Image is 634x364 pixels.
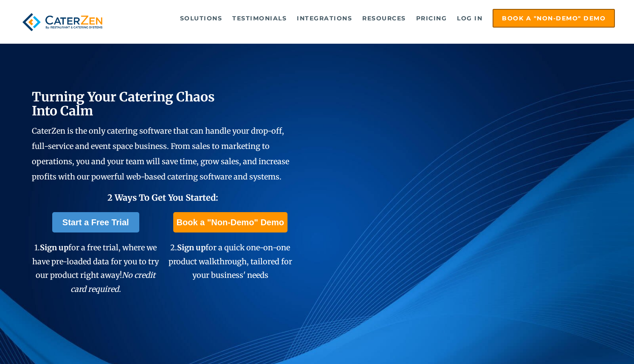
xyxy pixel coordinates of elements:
[70,270,156,294] em: No credit card required.
[177,243,206,252] span: Sign up
[228,10,291,27] a: Testimonials
[453,10,487,27] a: Log in
[176,10,227,27] a: Solutions
[107,192,218,203] span: 2 Ways To Get You Started:
[32,126,289,182] span: CaterZen is the only catering software that can handle your drop-off, full-service and event spac...
[52,212,139,232] a: Start a Free Trial
[19,9,106,35] img: caterzen
[169,243,292,280] span: 2. for a quick one-on-one product walkthrough, tailored for your business' needs
[412,10,451,27] a: Pricing
[40,243,68,252] span: Sign up
[558,331,625,355] iframe: Help widget launcher
[121,9,615,28] div: Navigation Menu
[173,212,287,232] a: Book a "Non-Demo" Demo
[32,243,159,294] span: 1. for a free trial, where we have pre-loaded data for you to try our product right away!
[358,10,410,27] a: Resources
[493,9,615,28] a: Book a "Non-Demo" Demo
[32,89,215,119] span: Turning Your Catering Chaos Into Calm
[293,10,356,27] a: Integrations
